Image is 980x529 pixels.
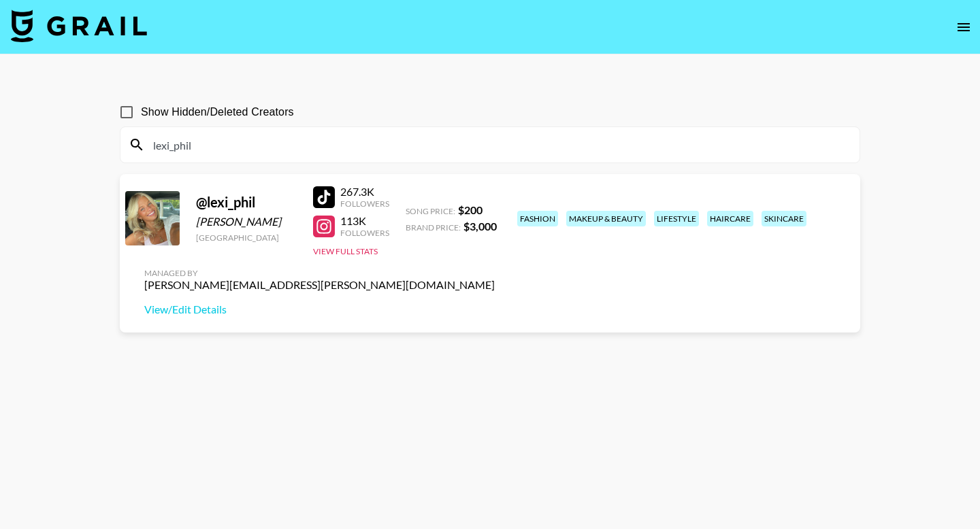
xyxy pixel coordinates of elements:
[707,211,753,226] div: haircare
[340,228,389,238] div: Followers
[566,211,646,226] div: makeup & beauty
[340,199,389,209] div: Followers
[458,203,483,216] strong: $ 200
[196,233,297,243] div: [GEOGRAPHIC_DATA]
[340,185,389,199] div: 267.3K
[654,211,699,226] div: lifestyle
[144,268,495,278] div: Managed By
[144,303,495,316] a: View/Edit Details
[11,10,147,42] img: Grail Talent
[196,194,297,211] div: @ lexi_phil
[406,222,461,233] span: Brand Price:
[517,211,558,226] div: fashion
[196,215,297,228] div: [PERSON_NAME]
[313,246,378,256] button: View Full Stats
[340,214,389,228] div: 113K
[141,104,294,120] span: Show Hidden/Deleted Creators
[950,14,977,41] button: open drawer
[463,220,497,233] strong: $ 3,000
[144,278,495,292] div: [PERSON_NAME][EMAIL_ADDRESS][PERSON_NAME][DOMAIN_NAME]
[145,134,851,156] input: Search by User Name
[406,206,455,216] span: Song Price:
[762,211,806,226] div: skincare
